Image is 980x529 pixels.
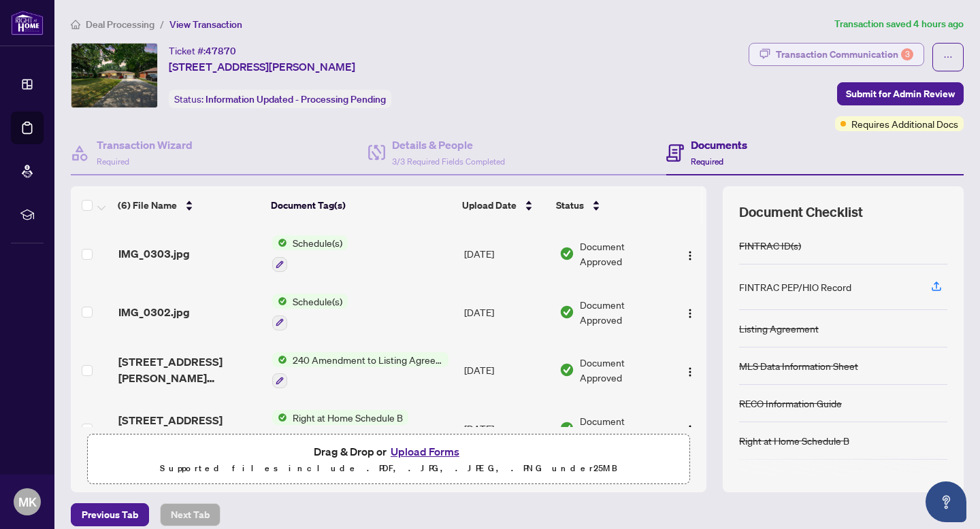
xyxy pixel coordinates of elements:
[776,44,913,65] div: Transaction Communication
[272,235,348,272] button: Status IconSchedule(s)
[851,116,958,131] span: Requires Additional Docs
[71,44,157,107] img: IMG-N12333197_1.jpg
[272,294,348,330] button: Status IconSchedule(s)
[691,137,747,153] h4: Documents
[169,58,355,75] span: [STREET_ADDRESS][PERSON_NAME]
[679,301,701,323] button: Logo
[118,245,190,262] span: IMG_0303.jpg
[685,250,696,261] img: Logo
[206,45,236,57] span: 47870
[685,424,696,435] img: Logo
[118,198,177,213] span: (6) File Name
[160,16,164,32] li: /
[556,198,584,213] span: Status
[685,308,696,319] img: Logo
[739,321,819,336] div: Listing Agreement
[272,352,448,389] button: Status Icon240 Amendment to Listing Agreement - Authority to Offer for Sale Price Change/Extensio...
[287,410,408,425] span: Right at Home Schedule B
[392,137,505,153] h4: Details & People
[459,399,554,458] td: [DATE]
[739,279,851,294] div: FINTRAC PEP/HIO Record
[580,297,668,327] span: Document Approved
[739,358,858,373] div: MLS Data Information Sheet
[749,43,924,66] button: Transaction Communication3
[287,294,348,309] span: Schedule(s)
[685,366,696,377] img: Logo
[459,283,554,341] td: [DATE]
[82,504,138,526] span: Previous Tab
[272,410,408,447] button: Status IconRight at Home Schedule B
[739,203,863,222] span: Document Checklist
[459,224,554,283] td: [DATE]
[679,243,701,264] button: Logo
[846,83,955,105] span: Submit for Admin Review
[88,434,689,485] span: Drag & Drop orUpload FormsSupported files include .PDF, .JPG, .JPEG, .PNG under25MB
[459,341,554,400] td: [DATE]
[462,198,517,213] span: Upload Date
[392,156,505,167] span: 3/3 Required Fields Completed
[97,137,193,153] h4: Transaction Wizard
[112,186,265,224] th: (6) File Name
[118,304,190,320] span: IMG_0302.jpg
[943,52,953,62] span: ellipsis
[559,305,574,320] img: Document Status
[169,90,391,108] div: Status:
[272,410,287,425] img: Status Icon
[679,359,701,381] button: Logo
[457,186,551,224] th: Upload Date
[837,82,964,105] button: Submit for Admin Review
[314,443,463,460] span: Drag & Drop or
[551,186,669,224] th: Status
[265,186,457,224] th: Document Tag(s)
[901,48,913,61] div: 3
[559,246,574,261] img: Document Status
[118,412,261,445] span: [STREET_ADDRESS][PERSON_NAME] Schedule B.pdf
[580,355,668,385] span: Document Approved
[691,156,723,167] span: Required
[739,396,842,411] div: RECO Information Guide
[272,352,287,367] img: Status Icon
[71,503,149,526] button: Previous Tab
[287,235,348,250] span: Schedule(s)
[169,18,242,31] span: View Transaction
[160,503,220,526] button: Next Tab
[739,433,849,448] div: Right at Home Schedule B
[387,443,463,460] button: Upload Forms
[18,492,37,511] span: MK
[86,18,154,31] span: Deal Processing
[580,239,668,269] span: Document Approved
[96,460,681,477] p: Supported files include .PDF, .JPG, .JPEG, .PNG under 25 MB
[287,352,448,367] span: 240 Amendment to Listing Agreement - Authority to Offer for Sale Price Change/Extension/Amendment(s)
[71,20,80,29] span: home
[679,417,701,439] button: Logo
[834,16,964,32] article: Transaction saved 4 hours ago
[272,294,287,309] img: Status Icon
[169,43,236,58] div: Ticket #:
[559,421,574,436] img: Document Status
[739,238,801,253] div: FINTRAC ID(s)
[118,354,261,386] span: [STREET_ADDRESS][PERSON_NAME] Amendment to Listing_[DATE] 16_06_45.pdf
[559,362,574,377] img: Document Status
[926,481,966,522] button: Open asap
[206,93,386,105] span: Information Updated - Processing Pending
[272,235,287,250] img: Status Icon
[580,413,668,443] span: Document Approved
[11,10,44,35] img: logo
[97,156,129,167] span: Required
